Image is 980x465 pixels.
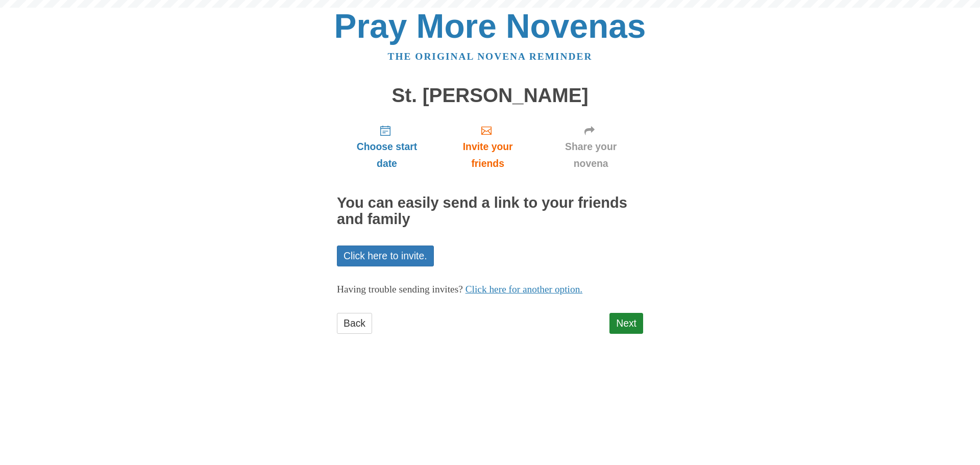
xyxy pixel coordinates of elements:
a: Click here to invite. [337,246,434,266]
span: Invite your friends [447,138,528,172]
a: Back [337,313,372,334]
a: Invite your friends [437,116,538,177]
a: Click here for another option. [465,284,583,295]
h2: You can easily send a link to your friends and family [337,195,643,228]
a: Pray More Novenas [334,7,646,45]
a: Next [609,313,643,334]
span: Choose start date [347,138,427,172]
span: Share your novena [549,138,633,172]
span: Having trouble sending invites? [337,284,463,295]
a: Share your novena [538,116,643,177]
a: Choose start date [337,116,437,177]
a: The original novena reminder [388,51,593,62]
h1: St. [PERSON_NAME] [337,85,643,107]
